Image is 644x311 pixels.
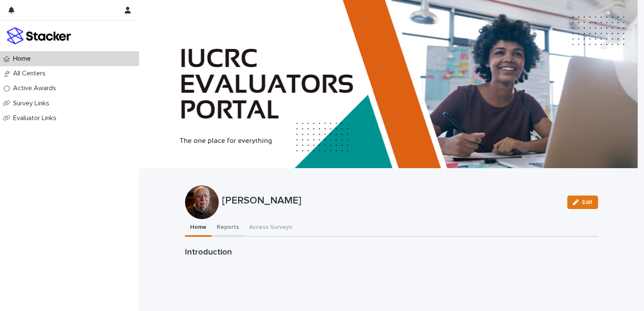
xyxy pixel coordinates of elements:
p: Active Awards [10,84,63,92]
img: stacker-logo-colour.png [7,27,71,44]
p: Survey Links [10,99,56,107]
button: Access Surveys [244,219,297,237]
p: Home [10,55,38,63]
p: Evaluator Links [10,114,63,122]
p: All Centers [10,70,52,78]
span: Edit [582,199,593,205]
p: [PERSON_NAME] [222,195,561,207]
button: Edit [567,196,598,209]
button: Reports [212,219,244,237]
button: Home [185,219,212,237]
h1: Introduction [185,247,598,257]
